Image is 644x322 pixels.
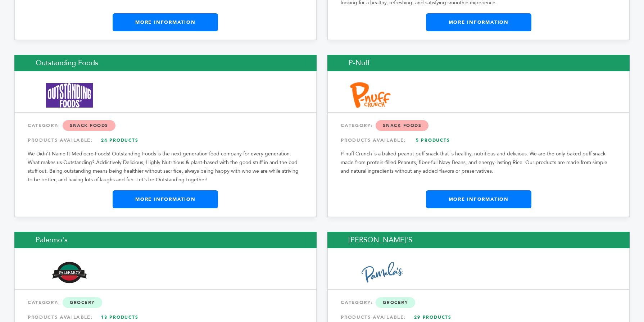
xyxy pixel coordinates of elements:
[341,119,616,132] div: CATEGORY:
[36,260,103,285] img: Palermo's
[36,83,103,108] img: Outstanding Foods
[376,120,428,131] span: Snack Foods
[341,150,616,176] p: P-nuff Crunch is a baked peanut puff snack that is healthy, nutritious and delicious. We are the ...
[349,80,396,111] img: P-nuff
[63,297,102,308] span: Grocery
[376,297,415,308] span: Grocery
[14,232,317,248] h2: Palermo's
[28,119,303,132] div: CATEGORY:
[63,120,115,131] span: Snack Foods
[349,260,416,285] img: Pamela's
[426,190,531,208] a: More Information
[327,232,630,248] h2: [PERSON_NAME]'s
[14,55,317,71] h2: Outstanding Foods
[28,134,303,147] div: PRODUCTS AVAILABLE:
[113,190,218,208] a: More Information
[426,13,531,31] a: More Information
[327,55,630,71] h2: P-nuff
[113,13,218,31] a: More Information
[341,296,616,309] div: CATEGORY:
[408,134,458,147] a: 5 Products
[95,134,145,147] a: 24 Products
[28,296,303,309] div: CATEGORY:
[28,150,303,184] p: We Didn’t Name It Mediocre Foods! Outstanding Foods is the next generation food company for every...
[341,134,616,147] div: PRODUCTS AVAILABLE:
